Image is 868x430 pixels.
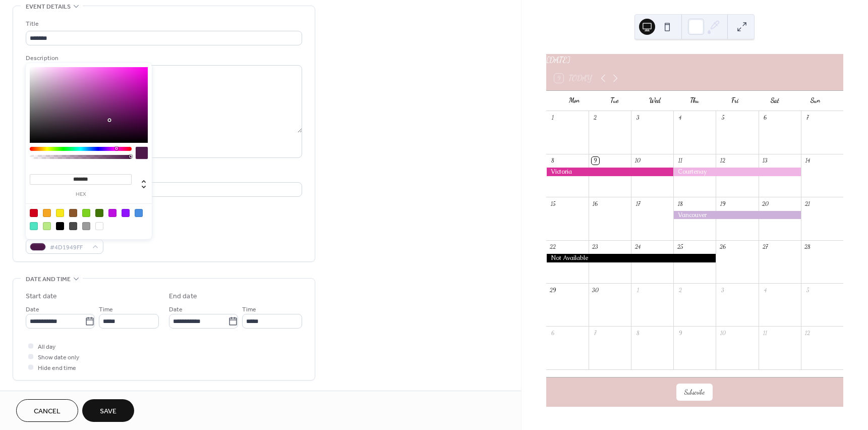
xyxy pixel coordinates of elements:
div: 10 [634,157,642,165]
div: 17 [634,200,642,207]
div: 20 [762,200,769,207]
div: Sat [755,91,795,111]
button: Cancel [16,399,78,422]
div: 5 [719,114,726,122]
div: #4A90E2 [135,209,143,217]
span: All day [38,342,55,352]
span: Date and time [26,274,71,285]
button: Save [82,399,134,422]
div: Fri [715,91,755,111]
div: 21 [804,200,812,207]
div: 24 [634,243,642,251]
div: 7 [592,329,599,337]
div: Thu [674,91,715,111]
div: #000000 [56,222,64,230]
div: 11 [762,329,769,337]
div: 22 [549,243,557,251]
span: Save [100,406,117,417]
div: Title [26,19,300,29]
div: 7 [804,114,812,122]
div: Sun [795,91,835,111]
span: Time [242,304,256,315]
div: 27 [762,243,769,251]
div: #F5A623 [43,209,51,217]
div: #417505 [95,209,103,217]
div: 1 [634,286,642,294]
div: 8 [549,157,557,165]
div: 15 [549,200,557,207]
div: Start date [26,291,57,302]
div: Victoria [546,168,674,176]
div: 9 [676,329,684,337]
span: Date [26,304,39,315]
div: 30 [592,286,599,294]
div: 2 [676,286,684,294]
span: Hide end time [38,363,76,373]
div: Vancouver [673,211,801,220]
div: 12 [804,329,812,337]
div: 23 [592,243,599,251]
div: #F8E71C [56,209,64,217]
div: 4 [676,114,684,122]
div: 4 [762,286,769,294]
div: 13 [762,157,769,165]
div: #7ED321 [82,209,90,217]
span: Cancel [34,406,61,417]
div: Wed [634,91,675,111]
div: #8B572A [69,209,77,217]
span: #4D1949FF [50,242,87,253]
div: 14 [804,157,812,165]
div: 28 [804,243,812,251]
div: 11 [676,157,684,165]
div: 26 [719,243,726,251]
div: 25 [676,243,684,251]
div: 19 [719,200,726,207]
div: 16 [592,200,599,207]
div: Location [26,170,300,181]
button: Subscribe [676,384,713,401]
div: 10 [719,329,726,337]
div: Tue [594,91,634,111]
div: End date [169,291,197,302]
span: Date [169,304,183,315]
div: #9B9B9B [82,222,90,230]
div: #B8E986 [43,222,51,230]
span: Time [99,304,113,315]
div: 9 [592,157,599,165]
div: #FFFFFF [95,222,103,230]
div: 6 [549,329,557,337]
div: 2 [592,114,599,122]
div: Not Available [546,254,716,262]
div: #BD10E0 [108,209,117,217]
div: [DATE] [546,54,843,66]
div: 8 [634,329,642,337]
div: 3 [634,114,642,122]
div: Description [26,53,300,64]
div: 6 [762,114,769,122]
div: 1 [549,114,557,122]
label: hex [30,192,132,197]
div: 18 [676,200,684,207]
div: #D0021B [30,209,38,217]
span: Show date only [38,352,79,363]
div: 3 [719,286,726,294]
div: #9013FE [122,209,130,217]
div: 29 [549,286,557,294]
div: 12 [719,157,726,165]
div: Mon [554,91,595,111]
div: Courtenay [673,168,801,176]
div: #4A4A4A [69,222,77,230]
span: Event details [26,2,71,12]
div: 5 [804,286,812,294]
div: #50E3C2 [30,222,38,230]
